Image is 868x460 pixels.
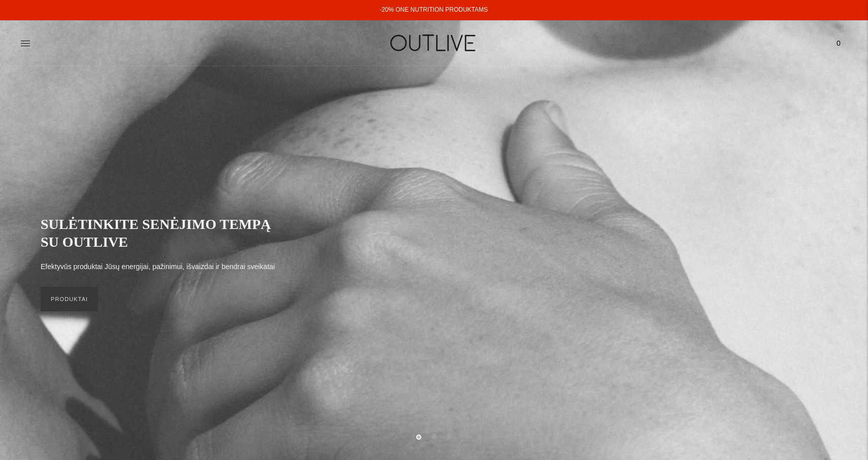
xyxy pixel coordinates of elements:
[831,36,846,50] span: 0
[41,261,275,273] p: Efektyvūs produktai Jūsų energijai, pažinimui, išvaizdai ir bendrai sveikatai
[431,434,437,439] button: Move carousel to slide 2
[41,287,98,311] a: PRODUKTAI
[447,434,452,439] button: Move carousel to slide 3
[41,215,284,251] h2: SULĖTINKITE SENĖJIMO TEMPĄ SU OUTLIVE
[371,25,497,60] img: OUTLIVE
[829,32,848,54] a: 0
[416,435,421,440] button: Move carousel to slide 1
[380,6,488,13] a: -20% ONE NUTRITION PRODUKTAMS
